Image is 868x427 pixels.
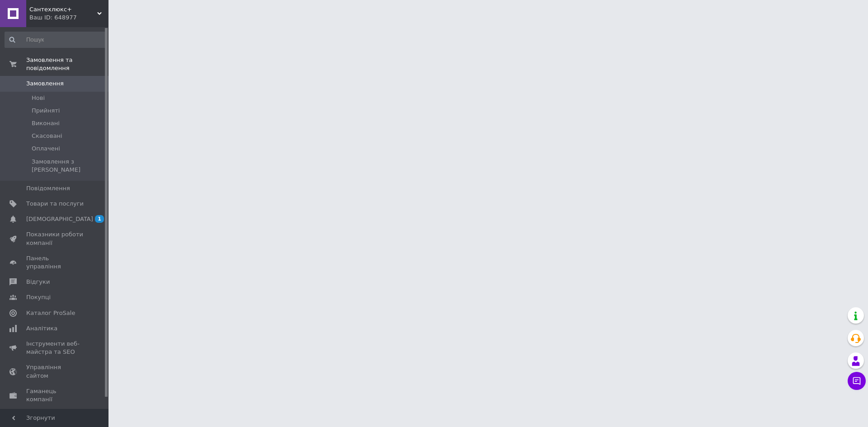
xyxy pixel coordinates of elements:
[32,158,106,174] span: Замовлення з [PERSON_NAME]
[26,340,84,356] span: Інструменти веб-майстра та SEO
[848,372,866,390] button: Чат з покупцем
[26,363,84,380] span: Управління сайтом
[26,324,57,333] span: Аналітика
[32,119,60,127] span: Виконані
[29,5,97,14] span: Сантехлюкс+
[26,80,64,88] span: Замовлення
[26,309,75,317] span: Каталог ProSale
[32,107,60,115] span: Прийняті
[26,56,108,72] span: Замовлення та повідомлення
[32,132,62,140] span: Скасовані
[29,14,108,22] div: Ваш ID: 648977
[26,293,51,301] span: Покупці
[26,387,84,404] span: Гаманець компанії
[26,278,50,286] span: Відгуки
[26,200,84,208] span: Товари та послуги
[32,94,45,102] span: Нові
[26,254,84,271] span: Панель управління
[26,184,70,192] span: Повідомлення
[26,230,84,247] span: Показники роботи компанії
[95,215,104,223] span: 1
[32,145,60,153] span: Оплачені
[5,32,107,48] input: Пошук
[26,215,93,223] span: [DEMOGRAPHIC_DATA]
